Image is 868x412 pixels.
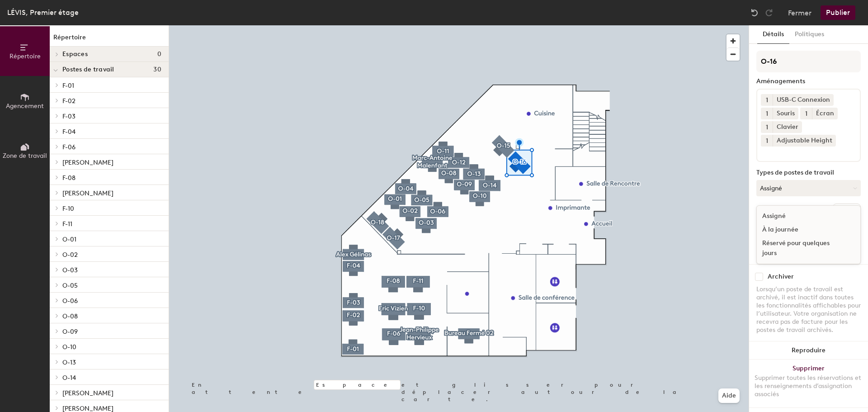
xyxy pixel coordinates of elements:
div: Clavier [773,121,802,133]
button: SupprimerSupprimer toutes les réservations et les renseignements d’assignation associés [749,360,868,407]
div: Archiver [768,273,794,280]
span: O-05 [62,282,78,289]
span: 0 [157,51,161,58]
span: O-06 [62,297,78,305]
span: Répertoire [9,52,41,60]
button: Publier [821,5,855,20]
button: 1 [761,108,773,119]
button: Assigné [756,180,861,196]
div: LÉVIS, Premier étage [7,7,79,18]
span: O-09 [62,328,78,336]
span: F-01 [62,82,74,90]
span: 1 [766,136,768,146]
div: Écran [812,108,838,119]
button: Aide [718,388,740,403]
div: Réservé pour quelques jours [757,237,847,260]
div: Souris [773,108,798,119]
span: F-03 [62,113,75,120]
span: F-06 [62,143,75,151]
button: 1 [761,121,773,133]
span: F-02 [62,97,75,105]
img: Undo [750,8,759,17]
span: 1 [766,95,768,105]
div: Lorsqu’un poste de travail est archivé, il est inactif dans toutes les fonctionnalités affichable... [756,285,861,334]
button: 1 [761,135,773,147]
button: 1 [800,108,812,119]
span: Postes de travail [62,66,114,73]
span: Zone de travail [3,152,47,160]
span: 1 [766,123,768,132]
div: À la journée [757,223,847,237]
span: Espaces [62,51,88,58]
button: 1 [761,94,773,106]
div: Adjustable Height [773,135,836,147]
span: [PERSON_NAME] [62,189,113,197]
span: 30 [153,66,161,73]
span: [PERSON_NAME] [62,159,113,166]
button: Diviser [833,204,861,219]
div: Types de postes de travail [756,169,861,176]
span: F-08 [62,174,75,182]
button: Détails [757,25,789,44]
button: Politiques [789,25,830,44]
div: Supprimer toutes les réservations et les renseignements d’assignation associés [755,374,863,398]
span: Agencement [6,102,44,110]
span: O-10 [62,343,76,351]
span: O-08 [62,313,78,320]
div: Aménagements [756,78,861,85]
span: O-02 [62,251,78,259]
h1: Répertoire [50,33,169,47]
span: F-04 [62,128,75,136]
img: Redo [764,8,774,17]
div: USB-C Connexion [773,94,834,106]
span: 1 [805,109,807,118]
div: Assigné [757,209,847,223]
span: O-14 [62,374,76,382]
span: O-01 [62,236,76,243]
span: 1 [766,109,768,118]
span: F-10 [62,205,74,213]
span: O-03 [62,266,78,274]
button: Fermer [788,5,811,20]
span: O-13 [62,359,76,366]
button: Reproduire [749,341,868,360]
span: F-11 [62,220,72,228]
span: [PERSON_NAME] [62,389,113,397]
